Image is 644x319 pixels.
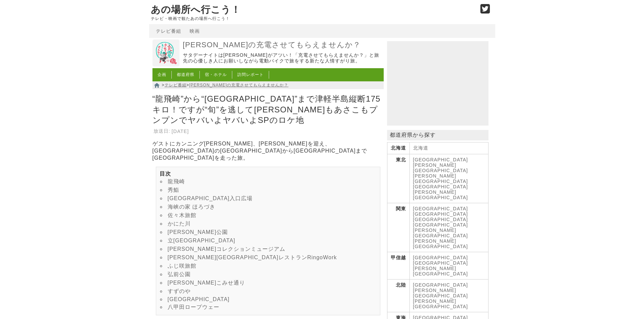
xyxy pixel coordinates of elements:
[413,244,468,249] a: [GEOGRAPHIC_DATA]
[413,173,468,184] a: [PERSON_NAME][GEOGRAPHIC_DATA]
[151,16,473,21] p: テレビ・映画で観たあの場所へ行こう！
[413,184,468,189] a: [GEOGRAPHIC_DATA]
[413,157,468,162] a: [GEOGRAPHIC_DATA]
[168,238,236,243] a: 立[GEOGRAPHIC_DATA]
[413,217,468,222] a: [GEOGRAPHIC_DATA]
[413,228,468,238] a: [PERSON_NAME][GEOGRAPHIC_DATA]
[387,154,409,203] th: 東北
[168,288,191,294] a: すずのや
[152,39,180,67] img: 出川哲朗の充電させてもらえませんか？
[237,72,264,77] a: 訪問レポート
[151,4,241,15] a: あの場所へ行こう！
[165,83,187,87] a: テレビ番組
[168,263,196,269] a: ふじ咲旅館
[387,41,488,126] iframe: Advertisement
[413,206,468,211] a: [GEOGRAPHIC_DATA]
[152,62,180,68] a: 出川哲朗の充電させてもらえませんか？
[387,252,409,280] th: 甲信越
[387,142,409,154] th: 北海道
[158,72,166,77] a: 企画
[183,52,382,64] p: サタデーナイトは[PERSON_NAME]がアツい！「充電させてもらえませんか？」と旅先の心優しき人にお願いしながら電動バイクで旅をする新たな人情すがり旅。
[153,128,171,135] th: 放送日:
[189,83,289,87] a: [PERSON_NAME]の充電させてもらえませんか？
[168,212,196,218] a: 佐々木旅館
[413,145,428,151] a: 北海道
[413,162,468,173] a: [PERSON_NAME][GEOGRAPHIC_DATA]
[168,271,191,277] a: 弘前公園
[168,280,245,286] a: [PERSON_NAME]こみせ通り
[152,92,384,127] h1: “龍飛崎”から“[GEOGRAPHIC_DATA]”まで津軽半島縦断175キロ！ですが“旬”を逃して[PERSON_NAME]もあさこもプンプンでヤバいよヤバいよSPのロケ地
[168,221,191,227] a: かにた川
[168,296,230,302] a: [GEOGRAPHIC_DATA]
[168,304,219,310] a: 八甲田ロープウェー
[413,288,468,298] a: [PERSON_NAME][GEOGRAPHIC_DATA]
[413,266,468,276] a: [PERSON_NAME][GEOGRAPHIC_DATA]
[168,246,286,252] a: [PERSON_NAME]コレクションミュージアム
[168,229,228,235] a: [PERSON_NAME]公園
[413,260,468,266] a: [GEOGRAPHIC_DATA]
[171,128,189,135] td: [DATE]
[387,130,488,140] p: 都道府県から探す
[480,8,490,14] a: Twitter (@go_thesights)
[413,298,468,309] a: [PERSON_NAME][GEOGRAPHIC_DATA]
[168,179,185,184] a: 龍飛崎
[413,238,456,244] a: [PERSON_NAME]
[205,72,227,77] a: 宿・ホテル
[152,81,384,89] nav: > >
[152,140,384,162] p: ゲストにカンニング[PERSON_NAME]、[PERSON_NAME]を迎え、[GEOGRAPHIC_DATA]の[GEOGRAPHIC_DATA]から[GEOGRAPHIC_DATA]まで[...
[413,255,468,260] a: [GEOGRAPHIC_DATA]
[156,28,181,34] a: テレビ番組
[177,72,194,77] a: 都道府県
[168,204,215,210] a: 海峡の家 ほろづき
[387,280,409,312] th: 北陸
[168,255,337,260] a: [PERSON_NAME][GEOGRAPHIC_DATA]レストランRingoWork
[413,222,468,228] a: [GEOGRAPHIC_DATA]
[190,28,200,34] a: 映画
[413,282,468,288] a: [GEOGRAPHIC_DATA]
[413,189,468,200] a: [PERSON_NAME][GEOGRAPHIC_DATA]
[183,40,382,50] a: [PERSON_NAME]の充電させてもらえませんか？
[387,203,409,252] th: 関東
[168,187,179,193] a: 秀鮨
[413,211,468,217] a: [GEOGRAPHIC_DATA]
[168,195,253,201] a: [GEOGRAPHIC_DATA]入口広場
